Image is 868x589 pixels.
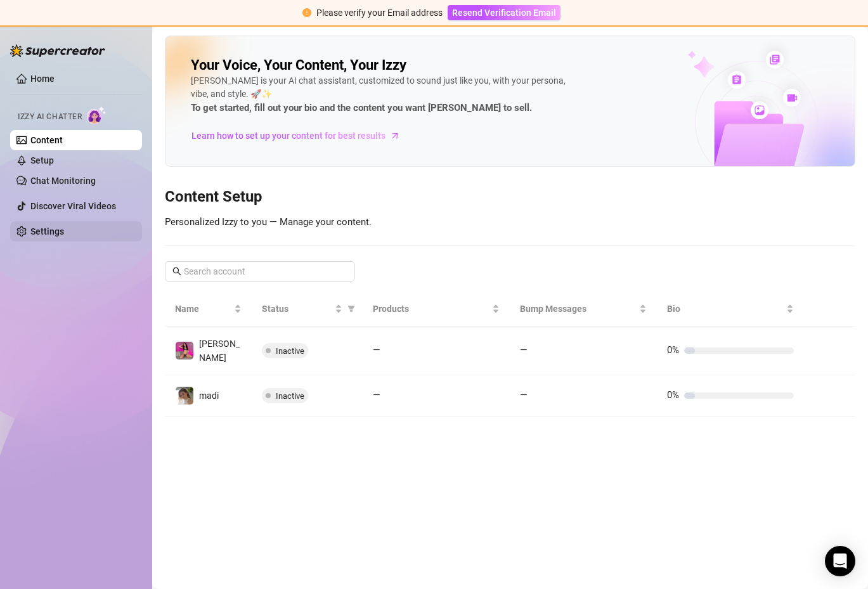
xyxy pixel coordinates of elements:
th: Status [252,292,363,327]
strong: To get started, fill out your bio and the content you want [PERSON_NAME] to sell. [191,102,532,113]
th: Name [165,292,252,327]
button: Resend Verification Email [448,5,560,20]
span: search [172,267,181,276]
div: Please verify your Email address [316,6,443,20]
span: — [373,344,380,356]
span: exclamation-circle [302,8,311,17]
th: Bump Messages [510,292,657,327]
span: madi [199,391,219,401]
span: Bump Messages [520,302,637,316]
span: arrow-right [389,129,401,142]
span: Inactive [276,391,304,401]
th: Bio [657,292,804,327]
span: [PERSON_NAME] [199,339,240,363]
img: logo-BBDzfeDw.svg [10,44,105,57]
span: Name [175,302,231,316]
img: AI Chatter [87,106,107,124]
div: Open Intercom Messenger [825,546,855,576]
span: Resend Verification Email [452,8,556,18]
h2: Your Voice, Your Content, Your Izzy [191,56,406,74]
a: Discover Viral Videos [30,201,116,211]
img: madi [176,387,193,405]
span: Learn how to set up your content for best results [191,129,385,143]
span: — [520,344,528,356]
div: [PERSON_NAME] is your AI chat assistant, customized to sound just like you, with your persona, vi... [191,74,571,116]
span: Status [262,302,332,316]
img: ai-chatter-content-library-cLFOSyPT.png [658,37,855,166]
span: filter [345,299,358,318]
a: Content [30,135,63,145]
span: Bio [667,302,784,316]
span: Izzy AI Chatter [18,111,82,123]
input: Search account [184,264,337,278]
th: Products [363,292,510,327]
h3: Content Setup [165,187,855,207]
span: 0% [667,389,679,401]
a: Home [30,74,55,84]
span: — [373,389,380,401]
span: Inactive [276,346,304,356]
a: Settings [30,226,64,236]
a: Learn how to set up your content for best results [191,126,410,146]
span: — [520,389,528,401]
span: Products [373,302,489,316]
a: Setup [30,155,54,165]
span: Personalized Izzy to you — Manage your content. [165,216,372,228]
span: 0% [667,344,679,356]
img: liz [176,342,193,359]
span: filter [347,305,355,313]
a: Chat Monitoring [30,176,96,186]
